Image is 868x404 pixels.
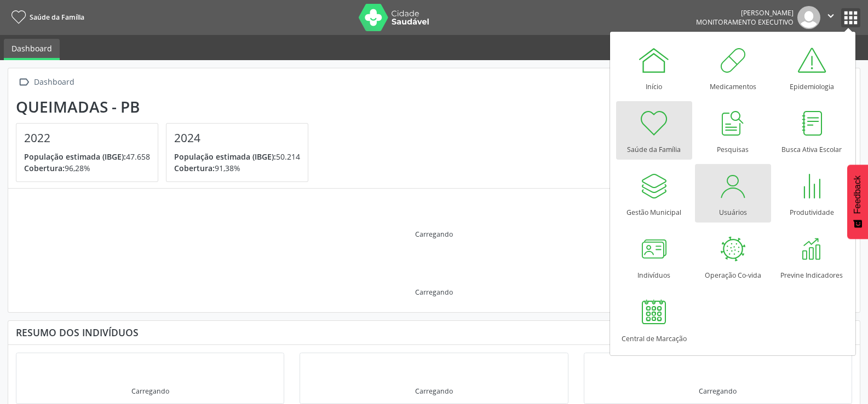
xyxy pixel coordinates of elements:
a: Operação Co-vida [695,227,771,285]
a: Pesquisas [695,101,771,160]
a: Início [616,38,692,97]
div: Queimadas - PB [16,98,316,116]
div: Carregando [415,288,453,297]
h4: 2022 [24,131,150,145]
button:  [820,6,841,29]
button: apps [841,8,860,27]
a: Epidemiologia [774,38,850,97]
a: Indivíduos [616,227,692,285]
a: Medicamentos [695,38,771,97]
span: Monitoramento Executivo [696,17,794,27]
a: Busca Ativa Escolar [774,101,850,160]
a: Produtividade [774,164,850,223]
span: Feedback [853,175,863,214]
img: img [797,6,820,29]
p: 91,38% [174,162,300,174]
a: Usuários [695,164,771,223]
a: Dashboard [4,39,60,60]
a: Previne Indicadores [774,227,850,285]
p: 50.214 [174,151,300,162]
a: Central de Marcação [616,290,692,349]
a: Saúde da Família [616,101,692,160]
span: Cobertura: [174,163,215,173]
div: Carregando [131,387,169,396]
i:  [16,74,32,90]
span: Cobertura: [24,163,65,173]
span: População estimada (IBGE): [174,151,276,162]
div: Resumo dos indivíduos [16,326,852,338]
span: Saúde da Família [30,13,84,22]
a:  Dashboard [16,74,76,90]
div: [PERSON_NAME] [696,8,794,17]
p: 47.658 [24,151,150,162]
i:  [825,10,837,22]
p: 96,28% [24,162,150,174]
a: Gestão Municipal [616,164,692,223]
div: Dashboard [32,74,76,90]
a: Saúde da Família [8,8,84,26]
h4: 2024 [174,131,300,145]
div: Carregando [699,387,737,396]
span: População estimada (IBGE): [24,151,126,162]
div: Carregando [415,230,453,239]
button: Feedback - Mostrar pesquisa [847,165,868,239]
div: Carregando [415,387,453,396]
